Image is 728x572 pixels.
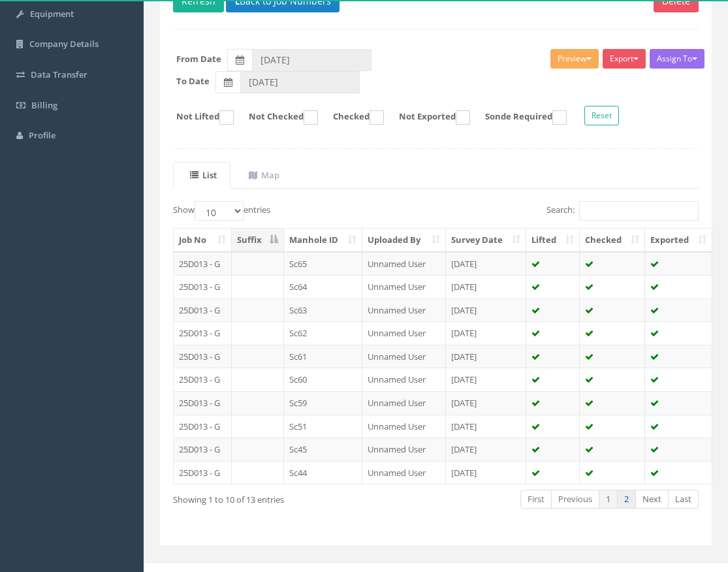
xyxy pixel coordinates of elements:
td: [DATE] [446,415,527,438]
td: Sc60 [284,368,362,391]
td: 25D013 - G [174,252,232,276]
td: 25D013 - G [174,391,232,415]
a: First [520,490,552,509]
td: [DATE] [446,321,527,345]
th: Uploaded By: activate to sort column ascending [362,229,446,252]
th: Survey Date: activate to sort column ascending [446,229,527,252]
td: 25D013 - G [174,368,232,391]
input: Search: [579,201,699,221]
td: Unnamed User [362,437,446,461]
td: 25D013 - G [174,437,232,461]
td: [DATE] [446,252,527,276]
td: Unnamed User [362,345,446,368]
td: [DATE] [446,275,527,298]
td: [DATE] [446,298,527,322]
td: [DATE] [446,461,527,485]
label: Show entries [173,201,270,221]
button: Reset [584,106,619,125]
uib-tab-heading: Map [249,169,279,181]
td: 25D013 - G [174,275,232,298]
td: [DATE] [446,391,527,415]
td: [DATE] [446,437,527,461]
th: Checked: activate to sort column ascending [580,229,645,252]
a: Previous [551,490,599,509]
uib-tab-heading: List [190,169,217,181]
td: Unnamed User [362,252,446,276]
a: 1 [599,490,618,509]
td: 25D013 - G [174,461,232,485]
td: Sc63 [284,298,362,322]
button: Assign To [650,49,704,69]
th: Exported: activate to sort column ascending [645,229,712,252]
span: Profile [29,129,55,141]
td: 25D013 - G [174,298,232,322]
label: Sonde Required [472,110,567,125]
label: Search: [546,201,699,221]
label: To Date [176,75,210,87]
td: Sc61 [284,345,362,368]
label: Not Lifted [163,110,234,125]
label: Checked [320,110,384,125]
td: Unnamed User [362,461,446,485]
label: From Date [176,53,221,65]
th: Lifted: activate to sort column ascending [526,229,580,252]
th: Suffix: activate to sort column descending [232,229,285,252]
label: Not Checked [236,110,318,125]
span: Company Details [29,38,99,50]
div: Showing 1 to 10 of 13 entries [173,488,381,506]
input: From Date [252,49,372,71]
td: Sc51 [284,415,362,438]
th: Manhole ID: activate to sort column ascending [284,229,362,252]
input: To Date [240,71,360,93]
td: 25D013 - G [174,345,232,368]
td: Sc62 [284,321,362,345]
button: Preview [550,49,599,69]
td: 25D013 - G [174,415,232,438]
td: Sc64 [284,275,362,298]
a: Map [232,162,293,189]
td: Sc65 [284,252,362,276]
td: Unnamed User [362,298,446,322]
td: Sc44 [284,461,362,485]
span: Equipment [30,8,74,20]
select: Showentries [195,201,244,221]
button: Export [603,49,646,69]
a: Next [635,490,669,509]
td: Unnamed User [362,275,446,298]
td: [DATE] [446,345,527,368]
span: Data Transfer [31,69,87,80]
a: Last [668,490,699,509]
label: Not Exported [386,110,470,125]
th: Job No: activate to sort column ascending [174,229,232,252]
td: Sc45 [284,437,362,461]
td: Unnamed User [362,321,446,345]
td: Sc59 [284,391,362,415]
a: 2 [617,490,636,509]
td: Unnamed User [362,368,446,391]
td: [DATE] [446,368,527,391]
td: Unnamed User [362,391,446,415]
td: Unnamed User [362,415,446,438]
span: Billing [31,99,57,111]
a: List [173,162,230,189]
td: 25D013 - G [174,321,232,345]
